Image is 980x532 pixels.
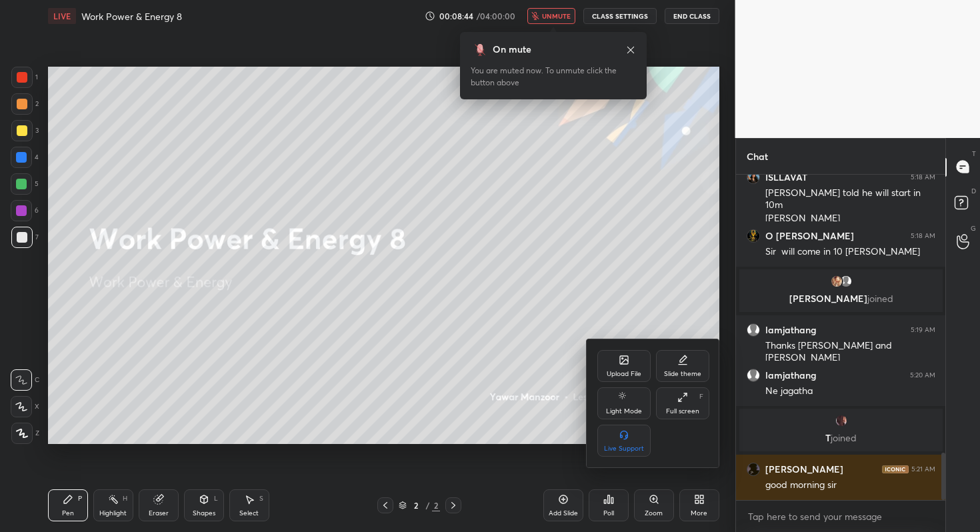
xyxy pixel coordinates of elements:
div: Upload File [607,371,641,377]
div: F [699,393,703,400]
div: Live Support [604,445,644,452]
div: Light Mode [606,408,642,415]
div: Full screen [666,408,699,415]
div: Slide theme [664,371,701,377]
